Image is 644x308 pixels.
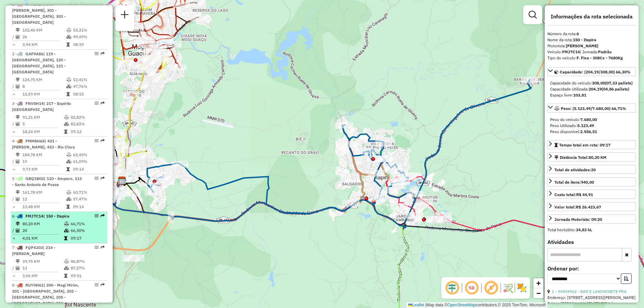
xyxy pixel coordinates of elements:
[502,283,513,293] img: Fluxo de ruas
[407,302,547,308] div: Map data © contributors,© 2025 TomTom, Microsoft
[118,8,131,23] a: Nova sessão e pesquisa
[22,189,66,196] td: 161,78 KM
[12,235,15,242] td: =
[577,31,579,36] strong: 6
[66,205,70,209] i: Tempo total em rota
[22,114,64,121] td: 91,21 KM
[550,117,597,122] span: Peso do veículo:
[547,77,636,101] div: Capacidade: (204,19/308,00) 66,30%
[577,123,594,128] strong: 5.123,49
[550,86,633,92] div: Capacidade Utilizada:
[66,92,70,96] i: Tempo total em rota
[621,273,632,284] button: Ordem crescente
[573,37,596,42] strong: 150 - Itapira
[22,34,66,40] td: 26
[70,265,104,271] td: 87,57%
[547,55,636,61] div: Tipo do veículo:
[66,153,71,157] i: % de utilização do peso
[576,192,593,197] strong: R$ 44,91
[22,221,64,227] td: 80,20 KM
[25,283,44,288] span: RUY0H61
[73,158,105,165] td: 61,09%
[12,91,15,98] td: =
[66,28,71,32] i: % de utilização do peso
[22,91,66,98] td: 15,59 KM
[95,101,99,105] em: Opções
[73,196,105,202] td: 57,47%
[16,229,20,233] i: Total de Atividades
[73,34,105,40] td: 49,49%
[554,155,606,161] div: Distância Total:
[73,151,105,158] td: 62,45%
[12,176,82,187] span: | 110 - Amparo, 112 - Santo Antonio de Posse
[22,203,66,210] td: 13,48 KM
[12,101,71,112] span: | 217 - Espirito [GEOGRAPHIC_DATA]
[22,265,64,271] td: 13
[533,278,543,288] a: Zoom in
[70,235,104,242] td: 09:17
[547,104,636,113] a: Peso: (5.123,49/7.680,00) 66,71%
[25,101,44,106] span: FNV8H14
[554,179,594,185] div: Total de itens:
[101,139,105,143] em: Rota exportada
[16,115,20,119] i: Distância Total
[547,165,636,174] a: Total de atividades:20
[25,2,43,7] span: FPH2C27
[547,190,636,199] a: Custo total:R$ 44,91
[562,49,580,54] strong: FMJ7C14
[22,196,66,202] td: 12
[22,121,64,127] td: 5
[12,2,66,25] span: 1 -
[95,283,99,287] em: Opções
[95,52,99,56] em: Opções
[12,2,66,25] span: | 300 - [PERSON_NAME], 301 - [GEOGRAPHIC_DATA], 303 - [GEOGRAPHIC_DATA]
[591,167,596,172] strong: 20
[536,289,541,297] span: −
[547,140,636,149] a: Tempo total em rota: 09:17
[550,80,633,86] div: Capacidade do veículo:
[12,41,15,48] td: =
[43,213,69,219] span: | 150 - Itapira
[70,114,104,121] td: 82,82%
[64,229,69,233] i: % de utilização da cubagem
[73,203,105,210] td: 09:14
[592,80,605,85] strong: 308,00
[12,265,15,271] td: /
[16,78,20,82] i: Distância Total
[22,41,66,48] td: 3,94 KM
[536,279,541,287] span: +
[64,130,67,134] i: Tempo total em rota
[66,167,70,171] i: Tempo total em rota
[552,289,627,294] a: 1 - 94404963 - BAR E LANCHONETE PRA
[22,76,66,83] td: 124,75 KM
[12,166,15,173] td: =
[22,272,64,279] td: 3,06 KM
[547,37,636,43] div: Nome da rota:
[589,155,606,160] span: 80,20 KM
[66,43,70,47] i: Tempo total em rota
[425,303,426,307] span: |
[95,139,99,143] em: Opções
[70,121,104,127] td: 82,82%
[547,227,636,233] div: Total hectolitro:
[559,142,610,147] span: Tempo total em rota: 09:17
[12,227,15,234] td: /
[22,158,66,165] td: 19
[64,115,69,119] i: % de utilização do peso
[73,189,105,196] td: 60,71%
[25,176,44,181] span: GBQ1B02
[16,35,20,39] i: Total de Atividades
[25,51,43,56] span: GAF9A86
[464,280,480,296] span: Ocultar NR
[12,101,71,112] span: 3 -
[22,27,66,34] td: 102,46 KM
[547,214,636,224] a: Jornada Motorista: 09:20
[70,258,104,265] td: 86,87%
[70,128,104,135] td: 09:12
[101,52,105,56] em: Rota exportada
[73,166,105,173] td: 09:14
[66,84,71,88] i: % de utilização da cubagem
[70,227,104,234] td: 66,30%
[547,202,636,211] a: Valor total:R$ 26.423,67
[580,49,612,54] span: | Jornada:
